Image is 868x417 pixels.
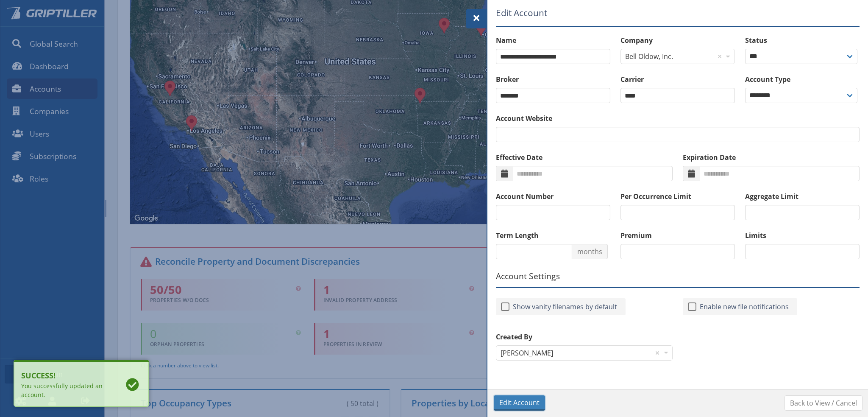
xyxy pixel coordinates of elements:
[21,381,111,399] div: You successfully updated an account.
[745,74,860,84] label: Account Type
[496,6,860,27] h5: Edit Account
[745,230,860,241] label: Limits
[496,191,610,202] label: Account Number
[496,113,860,123] label: Account Website
[653,346,662,360] div: Clear value
[496,271,860,288] h5: Account Settings
[745,35,860,45] label: Status
[715,49,724,64] div: Clear value
[496,74,610,84] label: Broker
[509,302,620,312] span: Show vanity filenames by default
[496,152,673,162] label: Effective Date
[496,332,673,342] label: Created By
[21,370,111,381] b: Success!
[620,35,735,45] label: Company
[496,35,610,45] label: Name
[696,302,792,312] span: Enable new file notifications
[494,395,545,411] button: Edit Account
[620,191,735,202] label: Per Occurrence Limit
[620,230,735,241] label: Premium
[499,397,540,408] span: Edit Account
[496,230,610,241] label: Term Length
[620,74,735,84] label: Carrier
[683,152,860,162] label: Expiration Date
[745,191,860,202] label: Aggregate Limit
[785,395,862,411] a: Back to View / Cancel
